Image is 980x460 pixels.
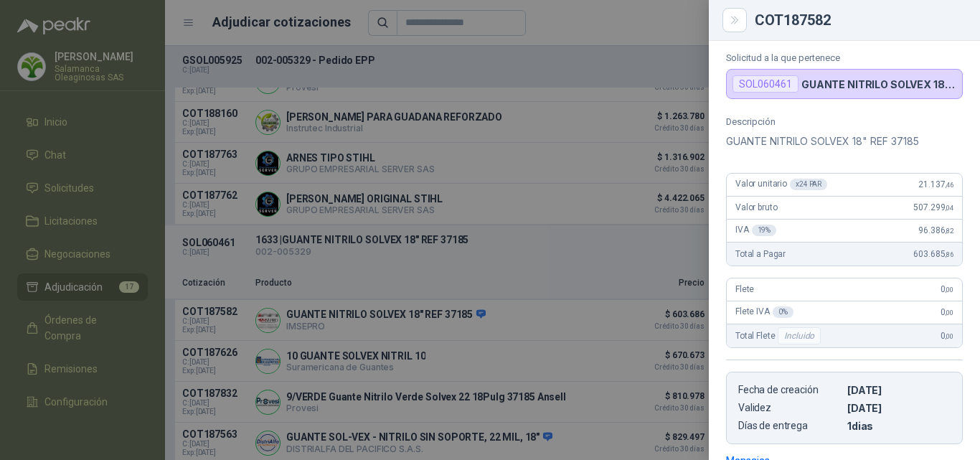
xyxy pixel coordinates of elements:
span: Flete [735,284,754,294]
span: Total a Pagar [735,249,786,259]
div: x 24 PAR [790,179,827,190]
span: 0 [941,307,953,317]
div: Incluido [778,327,821,344]
span: ,00 [945,309,953,316]
div: SOL060461 [732,75,798,93]
p: [DATE] [847,384,951,396]
span: 0 [941,284,953,294]
button: Close [726,11,743,29]
p: 1 dias [847,420,951,432]
p: Validez [738,402,842,414]
span: ,86 [945,250,953,258]
span: ,82 [945,227,953,235]
span: Total Flete [735,327,824,344]
div: COT187582 [755,13,963,27]
span: 507.299 [913,202,953,212]
span: Flete IVA [735,306,793,318]
span: 21.137 [918,179,953,189]
p: Fecha de creación [738,384,842,396]
p: Descripción [726,116,963,127]
div: 0 % [773,306,793,318]
span: ,04 [945,204,953,212]
div: 19 % [752,225,777,236]
p: GUANTE NITRILO SOLVEX 18" REF 37185 [801,78,956,90]
span: IVA [735,225,776,236]
p: [DATE] [847,402,951,414]
span: ,00 [945,332,953,340]
span: 0 [941,331,953,341]
span: 96.386 [918,225,953,235]
span: ,46 [945,181,953,189]
p: Días de entrega [738,420,842,432]
span: Valor unitario [735,179,827,190]
span: Valor bruto [735,202,777,212]
p: GUANTE NITRILO SOLVEX 18" REF 37185 [726,133,963,150]
span: 603.685 [913,249,953,259]
p: Solicitud a la que pertenece [726,52,963,63]
span: ,00 [945,286,953,294]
